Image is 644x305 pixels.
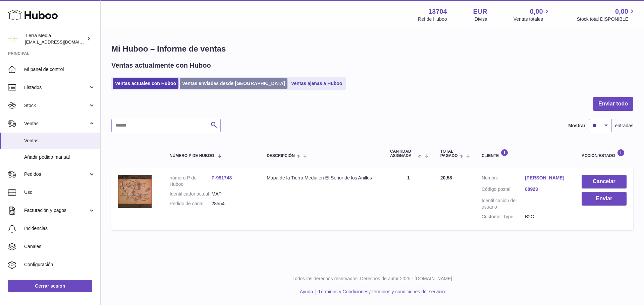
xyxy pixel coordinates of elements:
[428,7,447,16] strong: 13704
[300,289,313,294] a: Ayuda
[106,276,639,282] p: Todos los derechos reservados. Derechos de autor 2025 - [DOMAIN_NAME]
[482,175,525,183] dt: Nombre
[577,16,636,22] span: Stock total DISPONIBLE
[24,189,95,196] span: Uso
[24,171,88,177] span: Pedidos
[568,123,585,129] label: Mostrar
[316,289,445,295] li: y
[170,201,212,207] dt: Pedido de canal
[525,186,568,193] a: 08923
[24,243,95,250] span: Canales
[111,61,211,70] h2: Ventas actualmente con Huboo
[371,289,445,294] a: Términos y condiciones del servicio
[170,191,212,197] dt: Identificador actual
[577,7,636,22] a: 0,00 Stock total DISPONIBLE
[530,7,543,16] span: 0,00
[525,175,568,181] a: [PERSON_NAME]
[24,138,95,144] span: Ventas
[118,175,152,208] img: mapa-tierra-media-16.jpg
[212,201,254,207] dd: 28554
[24,154,95,160] span: Añadir pedido manual
[170,175,212,187] dt: número P de Huboo
[212,175,232,180] a: P-991748
[289,78,345,89] a: Ventas ajenas a Huboo
[113,78,178,89] a: Ventas actuales con Huboo
[473,7,487,16] strong: EUR
[212,191,254,197] dd: MAP
[8,280,92,292] a: Cerrar sesión
[180,78,287,89] a: Ventas enviadas desde [GEOGRAPHIC_DATA]
[24,102,88,109] span: Stock
[615,123,633,129] span: entradas
[440,149,458,158] span: Total pagado
[482,214,525,220] dt: Customer Type
[482,198,525,210] dt: Identificación del usuario
[615,7,628,16] span: 0,00
[24,84,88,91] span: Listados
[514,7,551,22] a: 0,00 Ventas totales
[582,149,627,158] div: Acción/Estado
[482,186,525,194] dt: Código postal
[8,34,18,44] img: internalAdmin-13704@internal.huboo.com
[25,32,85,45] div: Tierra Media
[318,289,368,294] a: Términos y Condiciones
[475,16,487,22] div: Divisa
[514,16,551,22] span: Ventas totales
[24,66,95,73] span: Mi panel de control
[24,261,95,268] span: Configuración
[440,175,452,180] span: 20,58
[390,149,417,158] span: Cantidad ASIGNADA
[418,16,447,22] div: Ref de Huboo
[525,214,568,220] dd: B2C
[267,175,377,181] div: Mapa de la Tierra Media en El Señor de los Anillos
[24,121,88,127] span: Ventas
[582,192,627,206] button: Enviar
[25,39,99,45] span: [EMAIL_ADDRESS][DOMAIN_NAME]
[482,149,568,158] div: Cliente
[24,225,95,232] span: Incidencias
[24,207,88,214] span: Facturación y pagos
[267,154,294,158] span: Descripción
[593,97,633,111] button: Enviar todo
[111,44,633,54] h1: Mi Huboo – Informe de ventas
[170,154,214,158] span: número P de Huboo
[582,175,627,188] button: Cancelar
[383,168,434,230] td: 1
